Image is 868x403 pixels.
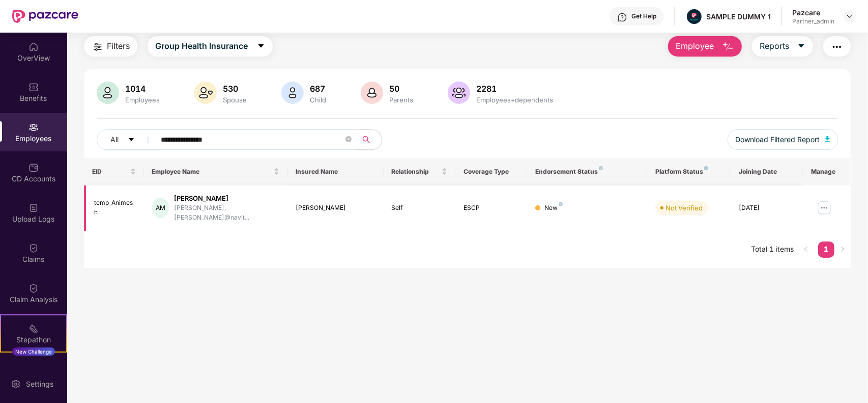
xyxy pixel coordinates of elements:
button: Download Filtered Report [728,129,838,150]
button: left [798,241,814,258]
div: 50 [387,84,415,94]
th: Manage [803,158,851,185]
img: svg+xml;base64,PHN2ZyBpZD0iQ2xhaW0iIHhtbG5zPSJodHRwOi8vd3d3LnczLm9yZy8yMDAwL3N2ZyIgd2lkdGg9IjIwIi... [28,243,39,253]
img: svg+xml;base64,PHN2ZyB4bWxucz0iaHR0cDovL3d3dy53My5vcmcvMjAwMC9zdmciIHdpZHRoPSI4IiBoZWlnaHQ9IjgiIH... [704,166,708,170]
li: Next Page [834,241,851,258]
span: Group Health Insurance [155,40,248,52]
li: 1 [818,241,834,258]
img: svg+xml;base64,PHN2ZyB4bWxucz0iaHR0cDovL3d3dy53My5vcmcvMjAwMC9zdmciIHhtbG5zOnhsaW5rPSJodHRwOi8vd3... [448,82,470,104]
th: Employee Name [144,158,288,185]
span: caret-down [797,42,805,51]
div: [PERSON_NAME] [296,203,375,213]
span: search [357,136,377,144]
img: svg+xml;base64,PHN2ZyB4bWxucz0iaHR0cDovL3d3dy53My5vcmcvMjAwMC9zdmciIHhtbG5zOnhsaW5rPSJodHRwOi8vd3... [281,82,304,104]
div: Spouse [221,96,249,104]
div: temp_Animesh [94,198,136,218]
span: Employee Name [152,168,272,176]
span: close-circle [345,135,352,145]
div: Employees [123,96,162,104]
span: Relationship [392,168,440,176]
img: svg+xml;base64,PHN2ZyB4bWxucz0iaHR0cDovL3d3dy53My5vcmcvMjAwMC9zdmciIHdpZHRoPSI4IiBoZWlnaHQ9IjgiIH... [559,202,563,206]
div: [PERSON_NAME].[PERSON_NAME]@navit... [174,203,279,223]
div: SAMPLE DUMMY 1 [706,12,771,21]
div: Self [392,203,447,213]
span: close-circle [345,136,352,142]
img: svg+xml;base64,PHN2ZyB4bWxucz0iaHR0cDovL3d3dy53My5vcmcvMjAwMC9zdmciIHhtbG5zOnhsaW5rPSJodHRwOi8vd3... [361,82,383,104]
span: All [110,134,119,145]
button: Allcaret-down [97,129,159,150]
button: Group Health Insurancecaret-down [148,36,273,57]
img: svg+xml;base64,PHN2ZyB4bWxucz0iaHR0cDovL3d3dy53My5vcmcvMjAwMC9zdmciIHdpZHRoPSIyNCIgaGVpZ2h0PSIyNC... [92,41,104,53]
li: Previous Page [798,241,814,258]
img: New Pazcare Logo [12,10,78,23]
img: svg+xml;base64,PHN2ZyBpZD0iRW5kb3JzZW1lbnRzIiB4bWxucz0iaHR0cDovL3d3dy53My5vcmcvMjAwMC9zdmciIHdpZH... [28,364,39,374]
button: Filters [84,36,137,57]
div: 530 [221,84,249,94]
div: New Challenge [12,347,55,356]
div: 2281 [474,84,555,94]
li: Total 1 items [751,241,794,258]
span: Filters [107,40,130,52]
div: Parents [387,96,415,104]
img: svg+xml;base64,PHN2ZyBpZD0iRW1wbG95ZWVzIiB4bWxucz0iaHR0cDovL3d3dy53My5vcmcvMjAwMC9zdmciIHdpZHRoPS... [28,122,39,132]
div: [PERSON_NAME] [174,194,279,203]
img: svg+xml;base64,PHN2ZyB4bWxucz0iaHR0cDovL3d3dy53My5vcmcvMjAwMC9zdmciIHhtbG5zOnhsaW5rPSJodHRwOi8vd3... [194,82,217,104]
div: Get Help [631,12,656,20]
button: Employee [668,36,742,57]
div: 687 [308,84,328,94]
div: Partner_admin [792,17,834,25]
span: right [840,246,846,252]
span: Download Filtered Report [736,134,820,145]
img: svg+xml;base64,PHN2ZyB4bWxucz0iaHR0cDovL3d3dy53My5vcmcvMjAwMC9zdmciIHdpZHRoPSI4IiBoZWlnaHQ9IjgiIH... [599,166,603,170]
img: svg+xml;base64,PHN2ZyBpZD0iU2V0dGluZy0yMHgyMCIgeG1sbnM9Imh0dHA6Ly93d3cudzMub3JnLzIwMDAvc3ZnIiB3aW... [11,379,21,389]
span: caret-down [128,136,135,144]
div: Platform Status [655,168,723,176]
img: svg+xml;base64,PHN2ZyB4bWxucz0iaHR0cDovL3d3dy53My5vcmcvMjAwMC9zdmciIHhtbG5zOnhsaW5rPSJodHRwOi8vd3... [722,41,734,53]
div: 1014 [123,84,162,94]
th: Coverage Type [455,158,527,185]
span: left [803,246,809,252]
span: Reports [760,40,789,52]
div: Employees+dependents [474,96,555,104]
div: Child [308,96,328,104]
span: caret-down [257,42,265,51]
div: [DATE] [739,203,795,213]
img: manageButton [816,200,832,216]
img: svg+xml;base64,PHN2ZyBpZD0iSGVscC0zMngzMiIgeG1sbnM9Imh0dHA6Ly93d3cudzMub3JnLzIwMDAvc3ZnIiB3aWR0aD... [617,12,627,22]
th: EID [84,158,144,185]
img: svg+xml;base64,PHN2ZyBpZD0iRHJvcGRvd24tMzJ4MzIiIHhtbG5zPSJodHRwOi8vd3d3LnczLm9yZy8yMDAwL3N2ZyIgd2... [846,12,854,20]
div: Endorsement Status [535,168,639,176]
div: New [544,203,563,213]
img: svg+xml;base64,PHN2ZyBpZD0iSG9tZSIgeG1sbnM9Imh0dHA6Ly93d3cudzMub3JnLzIwMDAvc3ZnIiB3aWR0aD0iMjAiIG... [28,42,39,52]
img: svg+xml;base64,PHN2ZyB4bWxucz0iaHR0cDovL3d3dy53My5vcmcvMjAwMC9zdmciIHdpZHRoPSIyNCIgaGVpZ2h0PSIyNC... [831,41,843,53]
a: 1 [818,241,834,257]
button: Reportscaret-down [752,36,813,57]
div: AM [152,198,169,218]
th: Joining Date [731,158,803,185]
div: Stepathon [1,335,66,345]
th: Relationship [384,158,455,185]
div: Not Verified [666,203,703,213]
div: Pazcare [792,8,834,17]
span: Employee [676,40,714,52]
img: svg+xml;base64,PHN2ZyBpZD0iQ2xhaW0iIHhtbG5zPSJodHRwOi8vd3d3LnczLm9yZy8yMDAwL3N2ZyIgd2lkdGg9IjIwIi... [28,283,39,293]
span: EID [92,168,128,176]
img: svg+xml;base64,PHN2ZyBpZD0iVXBsb2FkX0xvZ3MiIGRhdGEtbmFtZT0iVXBsb2FkIExvZ3MiIHhtbG5zPSJodHRwOi8vd3... [28,203,39,213]
img: svg+xml;base64,PHN2ZyBpZD0iQ0RfQWNjb3VudHMiIGRhdGEtbmFtZT0iQ0QgQWNjb3VudHMiIHhtbG5zPSJodHRwOi8vd3... [28,163,39,173]
img: svg+xml;base64,PHN2ZyBpZD0iQmVuZWZpdHMiIHhtbG5zPSJodHRwOi8vd3d3LnczLm9yZy8yMDAwL3N2ZyIgd2lkdGg9Ij... [28,82,39,92]
button: right [834,241,851,258]
img: svg+xml;base64,PHN2ZyB4bWxucz0iaHR0cDovL3d3dy53My5vcmcvMjAwMC9zdmciIHdpZHRoPSIyMSIgaGVpZ2h0PSIyMC... [28,324,39,334]
th: Insured Name [287,158,383,185]
img: Pazcare_Alternative_logo-01-01.png [687,9,702,24]
div: Settings [23,379,56,389]
button: search [357,129,382,150]
img: svg+xml;base64,PHN2ZyB4bWxucz0iaHR0cDovL3d3dy53My5vcmcvMjAwMC9zdmciIHhtbG5zOnhsaW5rPSJodHRwOi8vd3... [825,136,830,142]
div: ESCP [464,203,519,213]
img: svg+xml;base64,PHN2ZyB4bWxucz0iaHR0cDovL3d3dy53My5vcmcvMjAwMC9zdmciIHhtbG5zOnhsaW5rPSJodHRwOi8vd3... [97,82,119,104]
